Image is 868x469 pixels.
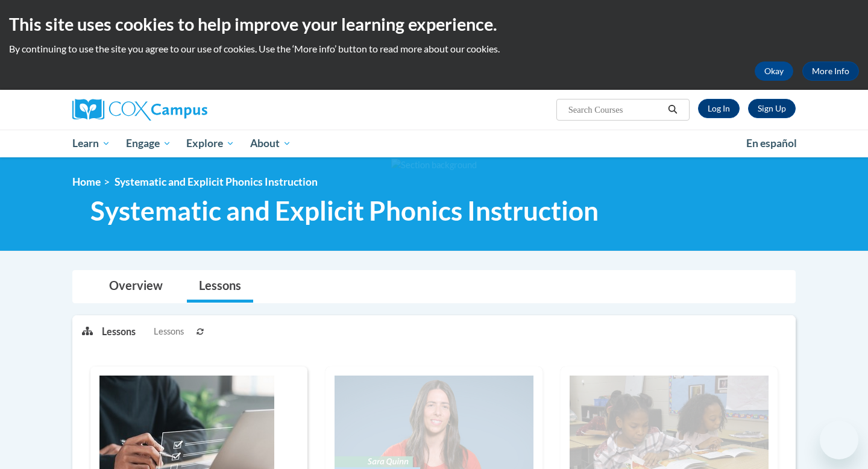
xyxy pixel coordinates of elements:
a: Engage [118,130,179,157]
a: Register [748,99,796,118]
input: Search Courses [567,102,664,117]
a: En español [738,131,805,156]
button: Search [664,102,682,117]
p: Lessons [102,325,136,338]
span: Systematic and Explicit Phonics Instruction [90,195,599,227]
span: Lessons [154,325,184,338]
a: Lessons [187,271,253,303]
a: More Info [802,61,859,81]
span: Systematic and Explicit Phonics Instruction [115,175,318,188]
p: By continuing to use the site you agree to our use of cookies. Use the ‘More info’ button to read... [9,42,859,55]
a: Overview [97,271,175,303]
div: Main menu [54,130,814,157]
a: Learn [64,130,118,157]
img: Cox Campus [72,99,207,121]
a: Log In [698,99,740,118]
a: Explore [178,130,242,157]
span: About [250,136,291,151]
iframe: Button to launch messaging window [820,421,858,459]
h2: This site uses cookies to help improve your learning experience. [9,12,859,36]
span: En español [746,137,797,150]
a: Home [72,175,101,188]
button: Okay [755,61,793,81]
span: Explore [186,136,234,151]
a: About [242,130,299,157]
span: Engage [126,136,171,151]
img: Section background [391,159,477,172]
span: Learn [72,136,110,151]
a: Cox Campus [72,99,301,121]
